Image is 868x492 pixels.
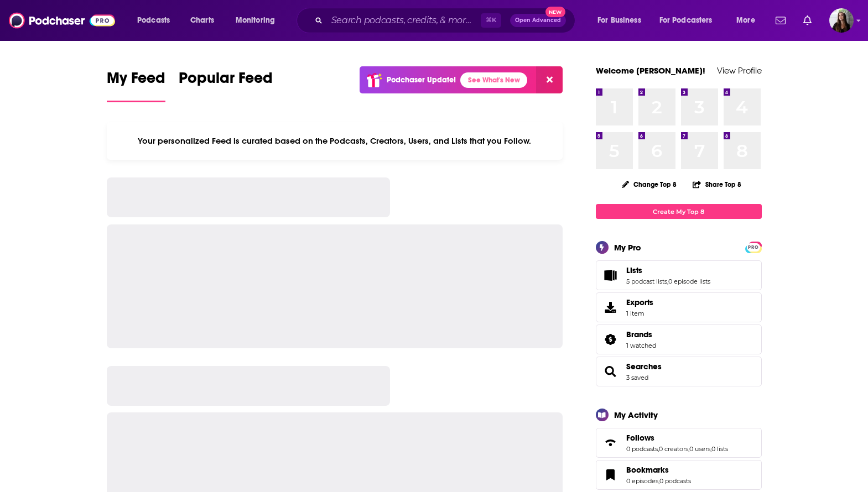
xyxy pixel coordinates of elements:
a: Follows [626,433,728,443]
span: More [736,13,755,28]
img: Podchaser - Follow, Share and Rate Podcasts [9,10,115,31]
a: 0 creators [659,445,688,453]
span: , [688,445,689,453]
span: Follows [596,428,762,458]
button: open menu [129,12,184,29]
span: Lists [626,265,642,275]
a: Exports [596,292,762,322]
a: 5 podcast lists [626,278,667,285]
a: 0 episodes [626,477,658,485]
span: Monitoring [236,13,275,28]
a: 0 users [689,445,710,453]
a: 0 lists [711,445,728,453]
a: Searches [626,362,662,371]
a: Lists [626,265,710,275]
a: Brands [600,332,622,347]
a: Searches [600,364,622,379]
button: Open AdvancedNew [510,14,566,27]
button: open menu [652,12,729,29]
span: Bookmarks [596,460,762,490]
a: Welcome [PERSON_NAME]! [596,65,705,76]
span: Brands [626,329,652,339]
button: open menu [228,12,289,29]
span: Open Advanced [515,18,561,23]
a: Lists [600,268,622,283]
a: 3 saved [626,374,648,381]
span: Podcasts [137,13,170,28]
a: Show notifications dropdown [799,11,816,30]
a: View Profile [717,65,762,76]
input: Search podcasts, credits, & more... [327,12,481,29]
a: 1 watched [626,342,656,349]
a: Follows [600,435,622,451]
a: PRO [747,243,760,251]
a: Brands [626,329,656,339]
span: Logged in as bnmartinn [829,8,854,33]
span: ⌘ K [481,13,501,28]
span: 1 item [626,310,653,317]
span: Exports [626,297,653,307]
a: Show notifications dropdown [771,11,790,30]
a: Create My Top 8 [596,204,762,219]
span: Exports [600,300,622,315]
span: Bookmarks [626,465,669,475]
a: Popular Feed [179,69,273,102]
span: Popular Feed [179,69,273,94]
p: Podchaser Update! [387,75,456,85]
button: open menu [729,12,769,29]
button: Change Top 8 [615,177,684,191]
button: open menu [590,12,655,29]
span: Lists [596,260,762,290]
span: , [658,445,659,453]
a: Bookmarks [600,467,622,483]
button: Share Top 8 [692,174,742,195]
span: Brands [596,324,762,354]
span: , [710,445,711,453]
span: For Podcasters [659,13,713,28]
div: Search podcasts, credits, & more... [307,8,586,33]
span: Searches [596,357,762,386]
span: New [545,7,565,17]
span: , [658,477,659,485]
a: 0 podcasts [626,445,658,453]
a: See What's New [460,72,527,88]
div: My Pro [614,242,641,253]
span: , [667,278,668,285]
span: For Business [597,13,641,28]
span: My Feed [107,69,165,94]
a: My Feed [107,69,165,102]
div: Your personalized Feed is curated based on the Podcasts, Creators, Users, and Lists that you Follow. [107,122,563,160]
span: Charts [190,13,214,28]
button: Show profile menu [829,8,854,33]
div: My Activity [614,410,658,420]
a: 0 podcasts [659,477,691,485]
a: Bookmarks [626,465,691,475]
a: Charts [183,12,221,29]
span: Follows [626,433,654,443]
a: 0 episode lists [668,278,710,285]
img: User Profile [829,8,854,33]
